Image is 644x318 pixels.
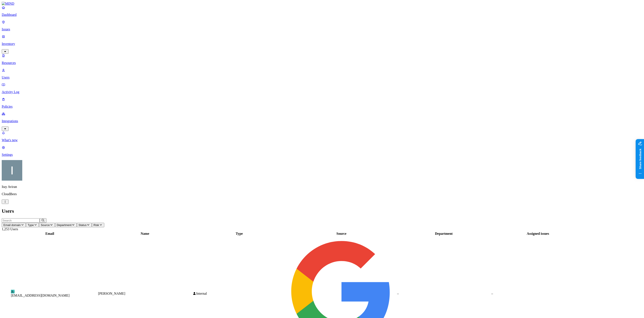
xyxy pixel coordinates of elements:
figcaption: [EMAIL_ADDRESS][DOMAIN_NAME] [11,294,89,297]
div: Assigned issues [491,232,584,236]
p: Settings [2,153,642,157]
img: MIND [2,2,14,6]
a: Integrations [2,112,642,130]
p: Issues [2,27,642,31]
h2: Users [2,208,642,214]
div: [PERSON_NAME] [98,292,192,296]
p: Resources [2,61,642,65]
p: What's new [2,138,642,142]
span: Source [41,223,50,227]
a: Resources [2,54,642,65]
span: Email domain [3,223,21,227]
p: Users [2,76,642,79]
div: Type [193,232,286,236]
a: What's new [2,131,642,142]
span: – [491,292,493,295]
span: 1,253 Users [2,227,18,231]
span: Type [28,223,34,227]
p: Integrations [2,119,642,123]
a: Issues [2,20,642,31]
a: Activity Log [2,83,642,94]
p: Itay Aviran [2,185,642,189]
p: Activity Log [2,90,642,94]
div: Department [397,232,490,236]
p: Policies [2,105,642,108]
a: Policies [2,97,642,108]
span: Risk [94,223,99,227]
p: Dashboard [2,13,642,17]
span: – [397,292,399,295]
span: Internal [196,292,207,295]
a: MIND [2,2,642,6]
span: Department [57,223,72,227]
div: Source [287,232,396,236]
a: Inventory [2,35,642,53]
a: Dashboard [2,6,642,17]
a: Users [2,68,642,79]
p: CloudBees [2,192,642,196]
div: Email [2,232,97,236]
span: A- [11,290,15,293]
p: Inventory [2,42,642,46]
span: Status [79,223,87,227]
input: Search [2,218,40,223]
img: Itay Aviran [2,160,22,181]
a: Settings [2,146,642,157]
div: Name [98,232,192,236]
